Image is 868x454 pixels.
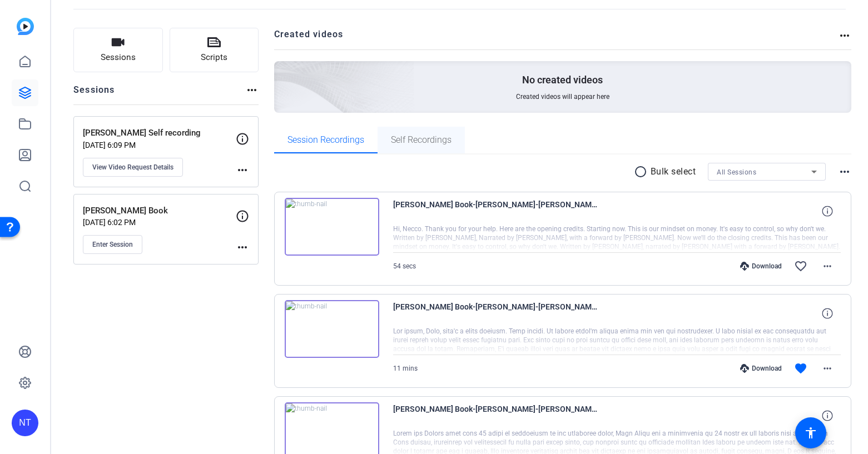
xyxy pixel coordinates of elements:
mat-icon: more_horiz [838,165,851,178]
img: thumb-nail [285,198,379,256]
span: Scripts [201,51,227,64]
p: No created videos [522,73,603,87]
img: blue-gradient.svg [17,18,34,35]
mat-icon: favorite_border [794,260,807,273]
div: Download [735,262,787,271]
span: [PERSON_NAME] Book-[PERSON_NAME]-[PERSON_NAME] Self recording-1755269555914-webcam [393,198,599,224]
span: 11 mins [393,365,418,372]
div: Download [735,364,787,373]
button: Enter Session [83,235,142,254]
mat-icon: more_horiz [838,29,851,42]
mat-icon: favorite [794,362,807,375]
p: [PERSON_NAME] Self recording [83,127,236,139]
h2: Created videos [274,28,839,49]
h2: Sessions [73,83,115,104]
mat-icon: more_horiz [821,362,834,375]
p: Bulk select [651,165,696,178]
button: Sessions [73,28,163,72]
span: [PERSON_NAME] Book-[PERSON_NAME]-[PERSON_NAME] Self recording-1741295817843-webcam [393,402,599,429]
button: View Video Request Details [83,158,183,177]
div: NT [12,410,38,436]
span: [PERSON_NAME] Book-[PERSON_NAME]-[PERSON_NAME] Self recording-1743602572128-webcam [393,300,599,327]
p: [PERSON_NAME] Book [83,204,236,217]
span: Enter Session [92,240,133,249]
mat-icon: more_horiz [821,260,834,273]
p: [DATE] 6:09 PM [83,141,236,149]
span: Session Recordings [287,136,364,144]
span: Self Recordings [391,136,452,144]
mat-icon: radio_button_unchecked [634,165,651,178]
span: View Video Request Details [92,163,173,172]
img: thumb-nail [285,300,379,358]
mat-icon: more_horiz [245,83,259,97]
mat-icon: accessibility [804,426,817,440]
mat-icon: more_horiz [236,163,249,177]
span: 54 secs [393,262,416,270]
span: Sessions [101,51,136,64]
button: Scripts [170,28,259,72]
span: All Sessions [717,168,756,176]
p: [DATE] 6:02 PM [83,218,236,227]
mat-icon: more_horiz [236,241,249,254]
span: Created videos will appear here [516,92,609,101]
